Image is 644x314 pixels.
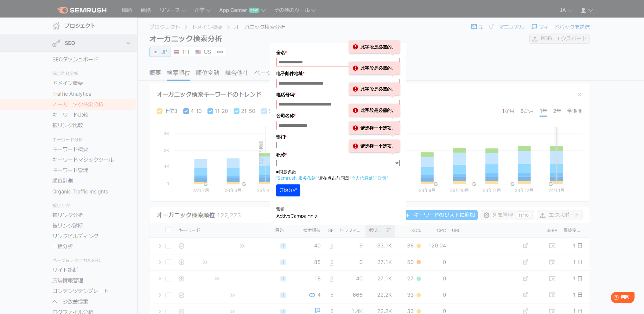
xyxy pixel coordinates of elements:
a: “个人信息处理政策” [349,175,388,181]
font: 全名 [276,50,285,55]
font: 此字段是必需的。 [360,44,396,49]
button: 开始分析 [276,184,300,196]
font: 此字段是必需的。 [360,87,396,92]
font: 部门 [276,134,285,139]
font: 请在点击前同意 [318,175,349,181]
font: 职称 [276,152,285,157]
font: 电子邮件地址 [276,71,303,76]
font: 此字段是必需的。 [360,108,396,113]
font: 开始分析 [279,188,297,193]
a: “Semrush 服务条款” [276,175,317,181]
font: 此字段是必需的。 [360,66,396,71]
font: 请选择一个选项。 [360,144,396,149]
font: 电话号码 [276,92,294,97]
font: 公司名称 [276,113,294,118]
font: 营销 [276,206,284,212]
font: ■同意条款 [276,169,296,175]
font: 请选择一个选项。 [360,125,396,131]
iframe: 帮助小部件启动器 [588,289,637,307]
